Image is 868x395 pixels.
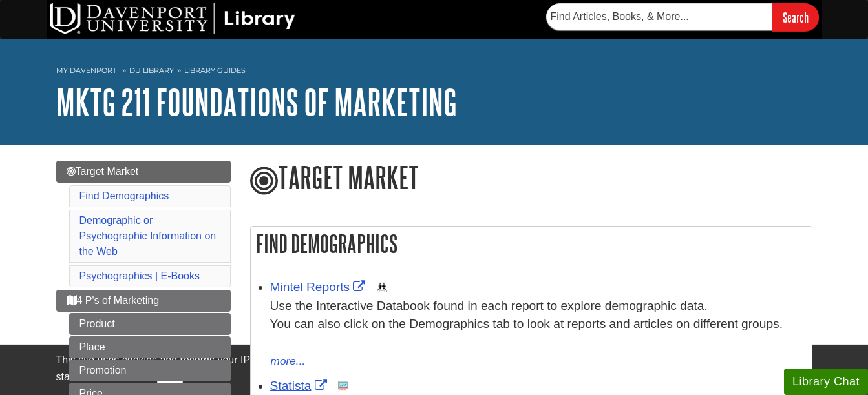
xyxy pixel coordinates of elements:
[56,161,231,183] a: Target Market
[251,227,812,261] h2: Find Demographics
[79,190,169,201] a: Find Demographics
[784,369,868,395] button: Library Chat
[79,270,200,281] a: Psychographics | E-Books
[56,290,231,312] a: 4 P's of Marketing
[56,82,457,122] a: MKTG 211 Foundations of Marketing
[772,3,819,31] input: Search
[129,66,174,75] a: DU Library
[546,3,819,31] form: Searches DU Library's articles, books, and more
[69,336,231,358] a: Place
[250,161,812,197] h1: Target Market
[270,379,330,392] a: Link opens in new window
[79,215,217,257] a: Demographic or Psychographic Information on the Web
[546,3,772,30] input: Find Articles, Books, & More...
[56,62,812,83] nav: breadcrumb
[67,295,160,306] span: 4 P's of Marketing
[338,381,348,391] img: Statistics
[50,3,295,34] img: DU Library
[377,282,387,292] img: Demographics
[69,313,231,335] a: Product
[270,280,369,294] a: Link opens in new window
[56,65,116,76] a: My Davenport
[67,166,139,177] span: Target Market
[69,360,231,381] a: Promotion
[184,66,246,75] a: Library Guides
[270,352,306,370] button: more...
[270,297,805,352] div: Use the Interactive Databook found in each report to explore demographic data. You can also click...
